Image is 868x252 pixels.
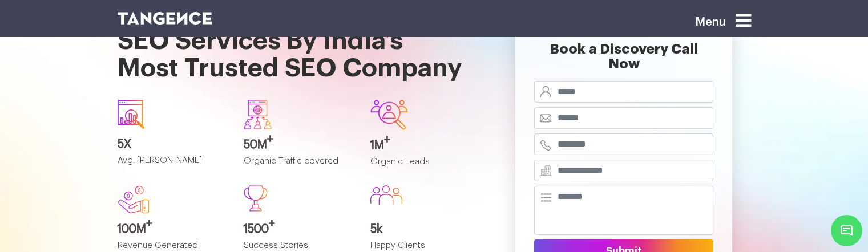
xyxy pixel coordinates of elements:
[370,185,402,205] img: Group%20586.svg
[370,223,480,235] h3: 5k
[118,12,212,25] img: logo SVG
[831,215,862,246] span: Chat Widget
[118,156,227,175] p: Avg. [PERSON_NAME]
[244,185,268,212] img: Path%20473.svg
[534,42,713,81] h2: Book a Discovery Call Now
[244,139,353,151] h3: 50M
[244,223,353,235] h3: 1500
[370,139,480,152] h3: 1M
[118,138,227,151] h3: 5X
[267,133,273,145] sup: +
[244,157,353,176] p: Organic Traffic covered
[118,100,145,129] img: icon1.svg
[370,100,408,130] img: Group-642.svg
[244,100,272,129] img: Group-640.svg
[370,157,480,176] p: Organic Leads
[118,223,227,235] h3: 100M
[269,218,275,229] sup: +
[146,218,152,229] sup: +
[118,185,150,214] img: new.svg
[384,134,390,145] sup: +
